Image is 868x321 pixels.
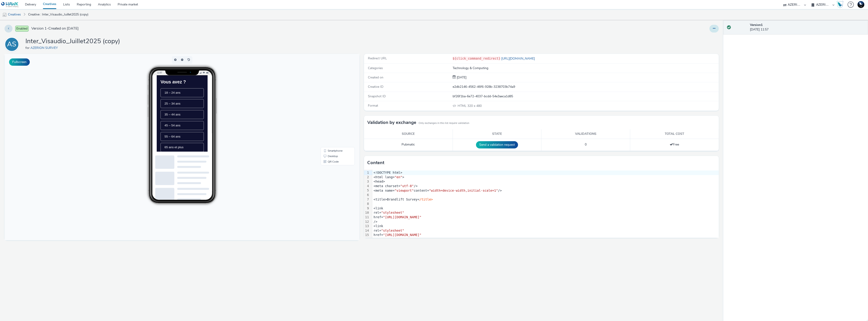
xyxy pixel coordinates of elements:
[372,233,719,237] div: href=
[372,237,719,242] div: />
[9,58,30,66] button: Fullscreen
[367,119,417,126] h3: Validation by exchange
[364,129,453,139] th: Source
[317,105,349,110] li: QR Code
[372,224,719,228] div: <link
[368,103,378,108] span: Format
[456,75,466,80] span: [DATE]
[372,197,719,202] div: <title>Brandlift Survey<
[453,66,718,70] div: Technology & Computing
[15,26,29,32] span: Enabled
[381,229,404,232] span: "stylesheet"
[11,85,34,90] span: 55 – 64 ans
[456,75,466,80] div: Creation 11 August 2025, 11:57
[395,175,402,179] span: "en"
[585,142,587,147] span: 0
[630,129,719,139] th: Total cost
[11,54,34,58] span: 35 – 44 ans
[364,206,370,211] div: 9
[395,189,414,192] span: "viewport"
[5,6,67,13] h1: Vous avez ?
[25,46,30,50] span: for
[381,211,404,214] span: "stylesheet"
[11,100,38,105] span: 65 ans et plus
[25,37,120,46] h1: Inter_Visaudio_Juillet2025 (copy)
[372,175,719,180] div: <html lang= >
[364,188,370,193] div: 5
[372,171,719,175] div: <!DOCTYPE html>
[383,233,422,237] span: "[URL][DOMAIN_NAME]"
[364,215,370,220] div: 11
[26,9,91,20] a: Creative : Inter_Visaudio_Juillet2025 (copy)
[364,228,370,233] div: 14
[11,69,34,74] span: 45 – 54 ans
[541,129,630,139] th: Validations
[383,215,422,219] span: "[URL][DOMAIN_NAME]"
[750,23,864,32] div: [DATE] 11:57
[419,121,469,125] small: Only exchanges in this list require validation
[368,66,383,70] span: Categories
[2,13,7,17] img: mobile
[670,142,679,147] span: Free
[476,141,518,148] button: Send a validation request
[364,179,370,184] div: 3
[501,56,537,61] a: [URL][DOMAIN_NAME]
[367,159,384,166] h3: Content
[317,100,349,105] li: Desktop
[457,104,482,108] span: 320 x 480
[458,104,467,108] span: HTML
[11,38,34,43] span: 25 – 34 ans
[372,184,719,188] div: <meta charset= />
[364,171,370,175] div: 1
[372,228,719,233] div: rel=
[364,175,370,180] div: 2
[364,193,370,197] div: 6
[372,211,719,215] div: rel=
[368,75,384,80] span: Created on
[5,42,21,46] a: AS
[364,237,370,242] div: 16
[364,211,370,215] div: 10
[364,233,370,237] div: 15
[323,101,333,104] span: Desktop
[368,85,384,89] span: Creative ID
[400,184,414,188] span: "utf-8"
[364,220,370,224] div: 12
[372,206,719,211] div: <link
[364,139,453,151] td: Pubmatic
[453,129,541,139] th: State
[429,189,498,192] span: "width=device-width,initial-scale=1"
[372,179,719,184] div: <head>
[11,23,34,27] span: 18 – 24 ans
[368,56,387,60] span: Redirect URL
[453,85,718,89] div: e2db2146-4562-46f6-928b-3238703b74a9
[152,18,157,20] span: 11:57
[364,184,370,188] div: 4
[750,23,763,27] strong: Version 1
[7,38,17,51] div: AS
[364,224,370,228] div: 13
[372,188,719,193] div: <meta name= content= />
[372,220,719,224] div: />
[317,94,349,100] li: Smartphone
[372,215,719,220] div: href=
[858,1,864,8] img: Support Hawk
[30,46,60,50] a: AZERION SURVEY
[323,106,334,109] span: QR Code
[453,94,718,99] div: bf26f1ba-6e72-4037-bcdd-54e3aeca1d85
[837,1,843,8] img: Hawk Academy
[364,197,370,202] div: 7
[1,2,19,8] img: undefined Logo
[453,57,501,60] code: ${click_command_redirect}
[837,1,845,8] a: Hawk Academy
[419,198,433,201] span: /title>
[31,26,79,31] span: Version 1 - Created on [DATE]
[323,95,338,98] span: Smartphone
[368,94,386,98] span: Snapshot ID
[364,202,370,206] div: 8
